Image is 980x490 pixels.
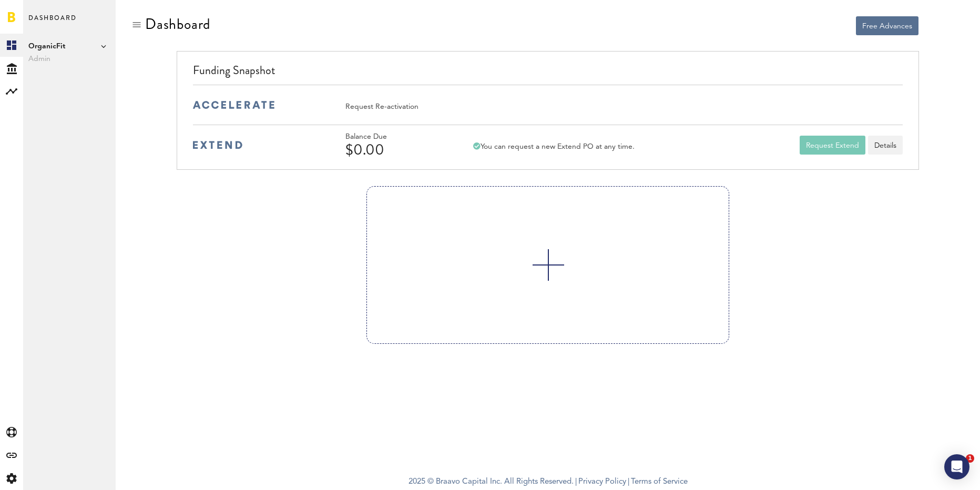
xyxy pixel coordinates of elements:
[193,141,242,149] img: extend-medium-blue-logo.svg
[631,478,688,486] a: Terms of Service
[345,102,418,111] div: Request Re-activation
[473,142,635,151] div: You can request a new Extend PO at any time.
[345,141,445,158] div: $0.00
[578,478,626,486] a: Privacy Policy
[193,101,274,109] img: accelerate-medium-blue-logo.svg
[28,53,110,65] span: Admin
[966,454,974,463] span: 1
[28,12,77,34] span: Dashboard
[193,62,902,85] div: Funding Snapshot
[345,132,445,141] div: Balance Due
[868,136,903,155] a: Details
[409,474,574,490] span: 2025 © Braavo Capital Inc. All Rights Reserved.
[28,40,110,53] span: OrganicFit
[856,16,918,35] button: Free Advances
[800,136,865,155] button: Request Extend
[944,454,969,479] div: Open Intercom Messenger
[145,16,210,33] div: Dashboard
